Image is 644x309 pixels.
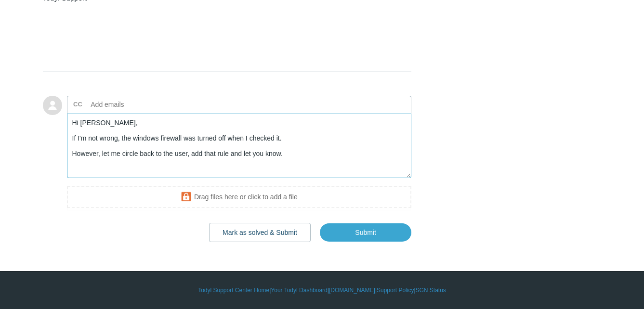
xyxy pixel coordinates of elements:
[416,286,446,295] a: SGN Status
[377,286,414,295] a: Support Policy
[209,223,311,242] button: Mark as solved & Submit
[67,114,412,179] textarea: Add your reply
[329,286,375,295] a: [DOMAIN_NAME]
[43,286,602,295] div: | | | |
[87,97,191,112] input: Add emails
[271,286,327,295] a: Your Todyl Dashboard
[198,286,269,295] a: Todyl Support Center Home
[320,223,411,242] input: Submit
[73,97,82,112] label: CC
